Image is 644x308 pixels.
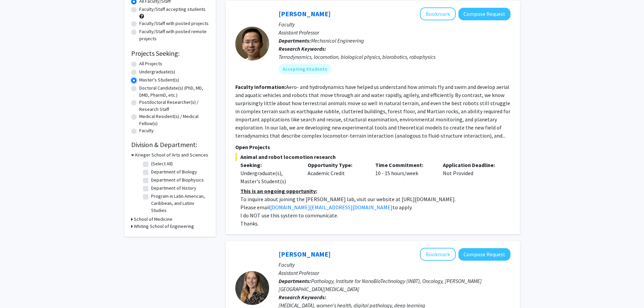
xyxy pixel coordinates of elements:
[279,37,311,44] b: Departments:
[279,261,510,269] p: Faculty
[458,8,510,20] button: Compose Request to Chen Li
[279,269,510,277] p: Assistant Professor
[235,84,510,139] fg-read-more: Aero- and hydrodynamics have helped us understand how animals fly and swim and develop aerial and...
[139,60,162,67] label: All Projects
[279,278,482,292] span: Pathology, Institute for NanoBioTechnology (INBT), Oncology, [PERSON_NAME][GEOGRAPHIC_DATA][MEDIC...
[5,278,29,303] iframe: Chat
[420,7,456,20] button: Add Chen Li to Bookmarks
[311,37,364,44] span: Mechanical Engineering
[240,169,298,185] div: Undergraduate(s), Master's Student(s)
[131,141,209,149] h2: Division & Department:
[279,45,326,52] b: Research Keywords:
[151,160,173,167] label: (Select All)
[151,185,196,192] label: Department of History
[139,68,175,75] label: Undergraduate(s)
[279,9,331,18] a: [PERSON_NAME]
[131,49,209,57] h2: Projects Seeking:
[235,153,510,161] span: Animal and robot locomotion research
[240,188,317,194] u: This is an ongoing opportunity:
[279,278,311,284] b: Departments:
[270,204,392,211] a: [DOMAIN_NAME][EMAIL_ADDRESS][DOMAIN_NAME]
[139,85,209,99] label: Doctoral Candidate(s) (PhD, MD, DMD, PharmD, etc.)
[279,53,510,61] div: Terradynamics, locomotion, biological physics, biorobotics, robophysics
[308,161,365,169] p: Opportunity Type:
[151,176,204,184] label: Department of Biophysics
[303,161,370,185] div: Academic Credit
[458,248,510,261] button: Compose Request to Ashley Kiemen
[240,203,510,211] p: Please email to apply.
[139,113,209,127] label: Medical Resident(s) / Medical Fellow(s)
[139,127,154,134] label: Faculty
[139,99,209,113] label: Postdoctoral Researcher(s) / Research Staff
[151,193,207,214] label: Program in Latin American, Caribbean, and Latinx Studies
[139,76,179,84] label: Master's Student(s)
[240,219,510,228] p: Thanks.
[279,294,326,301] b: Research Keywords:
[420,248,456,261] button: Add Ashley Kiemen to Bookmarks
[443,161,500,169] p: Application Deadline:
[151,168,197,175] label: Department of Biology
[235,84,286,90] b: Faculty Information:
[279,64,331,74] mat-chip: Accepting Students
[279,20,510,28] p: Faculty
[240,195,510,203] p: To inquire about joining the [PERSON_NAME] lab, visit our website at [URL][DOMAIN_NAME].
[438,161,505,185] div: Not Provided
[370,161,438,185] div: 10 - 15 hours/week
[240,211,510,219] p: I do NOT use this system to communicate.
[134,223,194,230] h3: Whiting School of Engineering
[375,161,433,169] p: Time Commitment:
[235,143,510,151] p: Open Projects
[240,161,298,169] p: Seeking:
[134,216,172,223] h3: School of Medicine
[279,250,331,258] a: [PERSON_NAME]
[135,151,208,159] h3: Krieger School of Arts and Sciences
[279,28,510,37] p: Assistant Professor
[139,28,209,42] label: Faculty/Staff with posted remote projects
[139,6,206,13] label: Faculty/Staff accepting students
[139,20,209,27] label: Faculty/Staff with posted projects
